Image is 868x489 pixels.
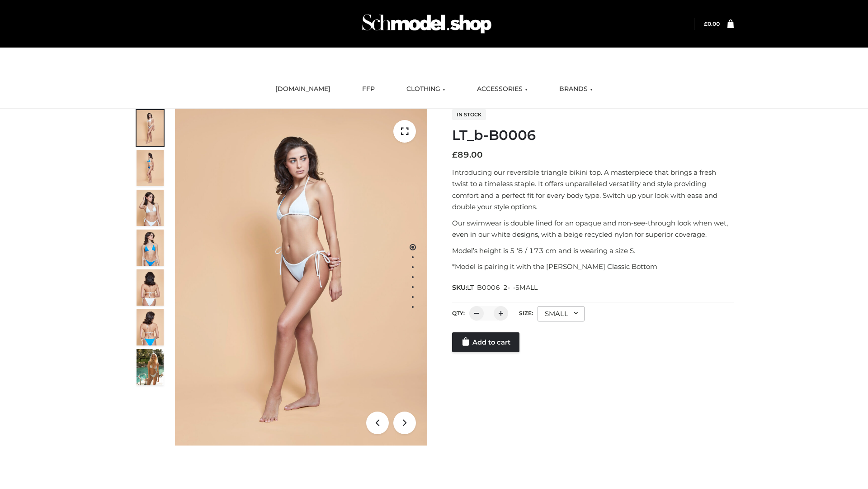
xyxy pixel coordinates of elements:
img: ArielClassicBikiniTop_CloudNine_AzureSky_OW114ECO_1-scaled.jpg [137,110,164,146]
bdi: 0.00 [704,20,720,27]
a: CLOTHING [400,79,452,99]
span: £ [704,20,708,27]
img: ArielClassicBikiniTop_CloudNine_AzureSky_OW114ECO_8-scaled.jpg [137,309,164,345]
a: BRANDS [552,79,599,99]
a: [DOMAIN_NAME] [269,79,337,99]
img: Schmodel Admin 964 [359,6,495,42]
span: £ [452,150,458,160]
img: ArielClassicBikiniTop_CloudNine_AzureSky_OW114ECO_2-scaled.jpg [137,150,164,186]
img: ArielClassicBikiniTop_CloudNine_AzureSky_OW114ECO_4-scaled.jpg [137,230,164,266]
h1: LT_b-B0006 [452,127,734,144]
p: Model’s height is 5 ‘8 / 173 cm and is wearing a size S. [452,245,734,257]
div: SMALL [538,306,585,321]
label: Size: [519,310,533,316]
img: Arieltop_CloudNine_AzureSky2.jpg [137,349,164,385]
a: FFP [355,79,382,99]
a: £0.00 [704,20,720,27]
span: SKU: [452,282,538,293]
bdi: 89.00 [452,150,483,160]
span: LT_B0006_2-_-SMALL [467,283,538,292]
a: ACCESSORIES [470,79,534,99]
p: Our swimwear is double lined for an opaque and non-see-through look when wet, even in our white d... [452,217,734,240]
a: Add to cart [452,332,519,352]
p: Introducing our reversible triangle bikini top. A masterpiece that brings a fresh twist to a time... [452,167,734,213]
img: ArielClassicBikiniTop_CloudNine_AzureSky_OW114ECO_7-scaled.jpg [137,269,164,306]
img: ArielClassicBikiniTop_CloudNine_AzureSky_OW114ECO_1 [175,109,427,446]
span: In stock [452,109,486,120]
img: ArielClassicBikiniTop_CloudNine_AzureSky_OW114ECO_3-scaled.jpg [137,190,164,226]
p: *Model is pairing it with the [PERSON_NAME] Classic Bottom [452,261,734,273]
label: QTY: [452,310,465,316]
